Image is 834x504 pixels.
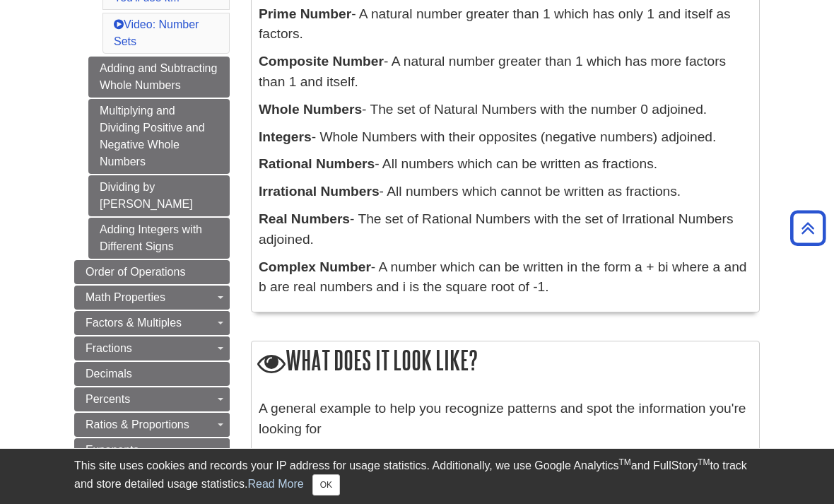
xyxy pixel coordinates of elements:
b: Rational Numbers [259,156,375,171]
div: This site uses cookies and records your IP address for usage statistics. Additionally, we use Goo... [74,457,760,496]
a: Exponents [74,438,230,462]
b: Prime Number [259,6,351,21]
a: Video: Number Sets [114,18,199,47]
span: Exponents [86,444,139,456]
span: Decimals [86,368,132,380]
span: Percents [86,393,130,405]
a: Adding and Subtracting Whole Numbers [88,57,230,98]
b: Integers [259,129,312,144]
a: Dividing by [PERSON_NAME] [88,175,230,216]
b: Real Numbers [259,211,350,226]
a: Factors & Multiples [74,311,230,335]
span: Order of Operations [86,266,185,278]
p: - A natural number greater than 1 which has only 1 and itself as factors. [259,4,752,45]
a: Fractions [74,336,230,361]
p: A general example to help you recognize patterns and spot the information you're looking for [259,399,752,440]
sup: TM [698,457,710,467]
button: Close [312,474,340,496]
p: - A natural number greater than 1 which has more factors than 1 and itself. [259,52,752,93]
p: - A number which can be written in the form a + bi where a and b are real numbers and i is the sq... [259,257,752,298]
sup: TM [618,457,630,467]
b: Composite Number [259,54,384,69]
a: Read More [247,478,303,490]
a: Back to Top [785,218,830,238]
a: Decimals [74,362,230,386]
a: Percents [74,387,230,411]
span: Fractions [86,342,132,354]
h2: What does it look like? [252,341,759,382]
p: - All numbers which can be written as fractions. [259,154,752,175]
a: Order of Operations [74,260,230,284]
a: Adding Integers with Different Signs [88,218,230,259]
span: Math Properties [86,291,165,303]
p: - Whole Numbers with their opposites (negative numbers) adjoined. [259,127,752,148]
span: Ratios & Proportions [86,418,189,430]
p: - All numbers which cannot be written as fractions. [259,182,752,202]
a: Math Properties [74,286,230,310]
p: - The set of Rational Numbers with the set of Irrational Numbers adjoined. [259,209,752,250]
b: Whole Numbers [259,102,362,117]
caption: A list of types of numbers and examples. [259,447,752,479]
a: Ratios & Proportions [74,413,230,437]
p: - The set of Natural Numbers with the number 0 adjoined. [259,100,752,120]
a: Multiplying and Dividing Positive and Negative Whole Numbers [88,99,230,174]
b: Irrational Numbers [259,184,380,199]
b: Complex Number [259,259,371,274]
span: Factors & Multiples [86,317,182,329]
